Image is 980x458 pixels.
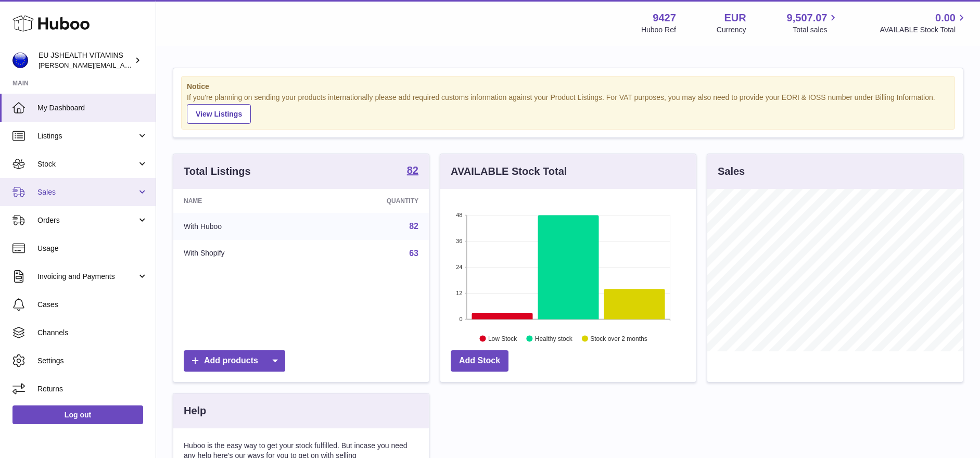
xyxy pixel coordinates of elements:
th: Name [173,189,311,213]
span: Channels [37,328,148,338]
a: View Listings [187,104,251,124]
text: 24 [456,264,462,270]
h3: Help [184,404,206,418]
a: 63 [409,249,418,258]
a: 9,507.07 Total sales [787,11,839,35]
a: Add Stock [451,350,508,372]
h3: AVAILABLE Stock Total [451,164,567,179]
strong: Notice [187,82,949,92]
span: 9,507.07 [787,11,828,25]
span: Total sales [793,25,839,35]
div: If you're planning on sending your products internationally please add required customs informati... [187,93,949,124]
td: With Huboo [173,213,311,240]
div: Currency [717,25,746,35]
img: laura@jessicasepel.com [12,53,28,68]
text: Healthy stock [535,335,573,342]
h3: Sales [718,164,745,179]
span: Settings [37,356,148,366]
a: Add products [184,350,285,372]
strong: 9427 [653,11,676,25]
h3: Total Listings [184,164,251,179]
span: [PERSON_NAME][EMAIL_ADDRESS][DOMAIN_NAME] [39,61,209,69]
span: Cases [37,300,148,310]
strong: EUR [724,11,746,25]
span: Usage [37,244,148,253]
span: Sales [37,187,137,197]
text: 12 [456,290,462,296]
text: Low Stock [488,335,517,342]
a: 82 [407,165,418,177]
a: 0.00 AVAILABLE Stock Total [880,11,968,35]
div: EU JSHEALTH VITAMINS [39,50,132,70]
span: AVAILABLE Stock Total [880,25,968,35]
span: Returns [37,384,148,394]
a: 82 [409,222,418,231]
a: Log out [12,405,143,424]
span: Stock [37,159,137,169]
strong: 82 [407,165,418,175]
div: Huboo Ref [641,25,676,35]
th: Quantity [311,189,429,213]
span: My Dashboard [37,103,148,113]
text: 36 [456,238,462,244]
span: Orders [37,215,137,225]
span: Invoicing and Payments [37,272,137,282]
text: Stock over 2 months [590,335,647,342]
td: With Shopify [173,240,311,267]
span: Listings [37,131,137,141]
text: 0 [459,316,462,322]
span: 0.00 [935,11,956,25]
text: 48 [456,212,462,218]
